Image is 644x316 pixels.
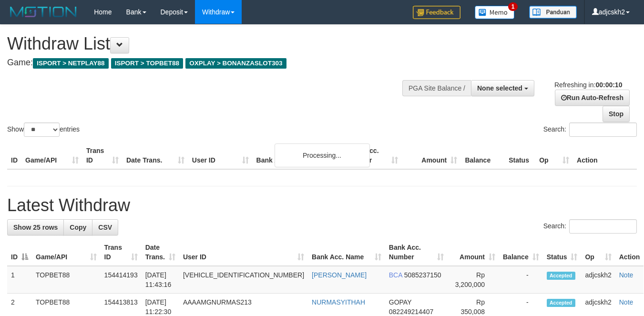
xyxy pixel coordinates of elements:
th: Game/API: activate to sort column ascending [32,239,101,266]
th: Amount: activate to sort column ascending [448,239,499,266]
span: ISPORT > NETPLAY88 [33,58,109,69]
th: Date Trans. [123,142,188,169]
span: Show 25 rows [13,224,58,231]
th: User ID [188,142,253,169]
input: Search: [569,219,637,234]
th: Bank Acc. Name: activate to sort column ascending [308,239,385,266]
span: Refreshing in: [554,81,622,89]
img: panduan.png [529,6,577,19]
span: None selected [477,84,522,92]
a: Run Auto-Refresh [555,90,630,106]
th: Amount [402,142,461,169]
select: Showentries [24,122,60,137]
th: Status: activate to sort column ascending [543,239,582,266]
span: BCA [389,271,402,279]
td: 154414193 [101,266,142,294]
label: Search: [543,122,637,137]
th: Trans ID [82,142,123,169]
th: Bank Acc. Name [253,142,343,169]
span: Copy [70,224,86,231]
span: 1 [508,2,518,11]
a: Stop [603,106,630,122]
th: Bank Acc. Number: activate to sort column ascending [385,239,448,266]
a: NURMASYITHAH [312,298,365,306]
h1: Withdraw List [7,34,420,53]
label: Search: [543,219,637,234]
th: Status [505,142,535,169]
td: Rp 3,200,000 [448,266,499,294]
a: CSV [92,219,118,235]
th: Action [573,142,637,169]
th: ID [7,142,21,169]
th: Trans ID: activate to sort column ascending [101,239,142,266]
th: Balance [461,142,505,169]
th: Balance: activate to sort column ascending [499,239,543,266]
div: PGA Site Balance / [402,80,471,96]
td: 1 [7,266,32,294]
span: CSV [98,224,112,231]
th: Op: activate to sort column ascending [581,239,615,266]
span: Accepted [547,272,575,280]
th: Op [535,142,573,169]
a: Copy [63,219,92,235]
th: Action [615,239,644,266]
label: Show entries [7,122,80,137]
td: adjcskh2 [581,266,615,294]
input: Search: [569,122,637,137]
td: [VEHICLE_IDENTIFICATION_NUMBER] [179,266,308,294]
a: Note [619,298,634,306]
button: None selected [471,80,534,96]
th: Game/API [21,142,82,169]
h4: Game: [7,58,420,68]
img: MOTION_logo.png [7,5,80,19]
span: Copy 5085237150 to clipboard [404,271,441,279]
th: User ID: activate to sort column ascending [179,239,308,266]
th: ID: activate to sort column descending [7,239,32,266]
span: Copy 082249214407 to clipboard [389,308,433,316]
td: TOPBET88 [32,266,101,294]
span: Accepted [547,299,575,307]
a: [PERSON_NAME] [312,271,367,279]
span: ISPORT > TOPBET88 [111,58,183,69]
strong: 00:00:10 [595,81,622,89]
span: GOPAY [389,298,411,306]
img: Button%20Memo.svg [475,6,515,19]
a: Show 25 rows [7,219,64,235]
div: Processing... [275,143,370,167]
td: [DATE] 11:43:16 [142,266,179,294]
h1: Latest Withdraw [7,196,637,215]
a: Note [619,271,634,279]
th: Date Trans.: activate to sort column ascending [142,239,179,266]
img: Feedback.jpg [413,6,460,19]
span: OXPLAY > BONANZASLOT303 [185,58,286,69]
td: - [499,266,543,294]
th: Bank Acc. Number [343,142,402,169]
